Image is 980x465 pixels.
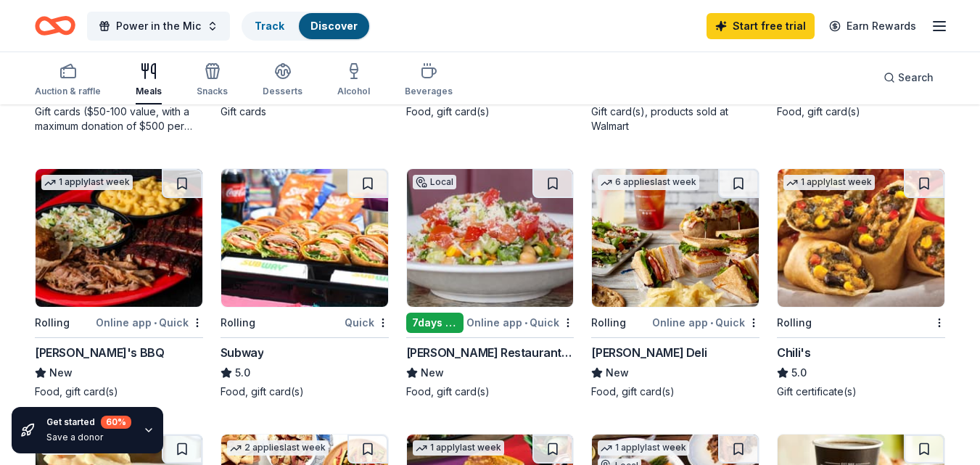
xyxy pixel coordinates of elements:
div: Rolling [35,314,70,332]
div: Chili's [777,344,810,361]
a: Home [35,9,75,43]
div: Get started [46,416,131,429]
button: Desserts [263,57,302,104]
span: 5.0 [235,364,250,382]
div: Gift cards ($50-100 value, with a maximum donation of $500 per year) [35,104,203,133]
div: Rolling [591,314,626,332]
div: 1 apply last week [413,440,504,456]
span: Power in the Mic [116,17,201,35]
div: Food, gift card(s) [35,384,203,399]
span: New [49,364,73,382]
div: Auction & raffle [35,86,101,97]
div: Snacks [197,86,228,97]
div: Rolling [777,314,812,332]
img: Image for Rapoport's Restaurant Group [407,169,574,307]
a: Earn Rewards [820,13,925,39]
div: Gift card(s), products sold at Walmart [591,104,759,133]
div: Online app Quick [96,313,203,332]
span: • [524,317,527,329]
div: Alcohol [337,86,370,97]
div: 6 applies last week [598,175,699,190]
button: Search [872,63,945,92]
div: Food, gift card(s) [406,384,575,399]
button: Meals [136,57,162,104]
div: Quick [345,313,389,332]
a: Image for SubwayRollingQuickSubway5.0Food, gift card(s) [221,168,389,399]
div: Online app Quick [652,313,759,332]
a: Discover [310,20,358,32]
div: 1 apply last week [598,440,689,456]
div: Meals [136,86,162,97]
button: Alcohol [337,57,370,104]
button: Beverages [405,57,453,104]
div: Desserts [263,86,302,97]
span: 5.0 [791,364,807,382]
div: Food, gift card(s) [406,104,575,119]
a: Image for McAlister's Deli6 applieslast weekRollingOnline app•Quick[PERSON_NAME] DeliNewFood, gif... [591,168,759,399]
a: Image for Rapoport's Restaurant GroupLocal7days leftOnline app•Quick[PERSON_NAME] Restaurant Grou... [406,168,575,399]
div: [PERSON_NAME] Restaurant Group [406,344,575,361]
span: Search [898,69,934,86]
a: Image for Chili's1 applylast weekRollingChili's5.0Gift certificate(s) [777,168,945,399]
div: Food, gift card(s) [777,104,945,119]
div: Gift cards [221,104,389,119]
div: [PERSON_NAME]'s BBQ [35,344,164,361]
div: Gift certificate(s) [777,384,945,399]
span: • [710,317,713,329]
div: 2 applies last week [227,440,329,456]
img: Image for Sonny's BBQ [36,169,202,307]
div: Food, gift card(s) [591,384,759,399]
div: Subway [221,344,264,361]
div: Rolling [221,314,255,332]
button: Snacks [197,57,228,104]
span: New [421,364,444,382]
div: Beverages [405,86,453,97]
button: Power in the Mic [87,12,230,41]
a: Track [255,20,284,32]
img: Image for McAlister's Deli [592,169,759,307]
div: 1 apply last week [41,175,133,190]
div: 60 % [101,416,131,429]
span: • [154,317,157,329]
div: Save a donor [46,432,131,443]
button: TrackDiscover [242,12,371,41]
div: 1 apply last week [783,175,875,190]
img: Image for Chili's [778,169,944,307]
img: Image for Subway [221,169,388,307]
span: New [606,364,629,382]
button: Auction & raffle [35,57,101,104]
a: Start free trial [707,13,815,39]
div: Food, gift card(s) [221,384,389,399]
div: Local [413,175,456,189]
div: Online app Quick [466,313,574,332]
a: Image for Sonny's BBQ1 applylast weekRollingOnline app•Quick[PERSON_NAME]'s BBQNewFood, gift card(s) [35,168,203,399]
div: 7 days left [406,313,464,333]
div: [PERSON_NAME] Deli [591,344,707,361]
